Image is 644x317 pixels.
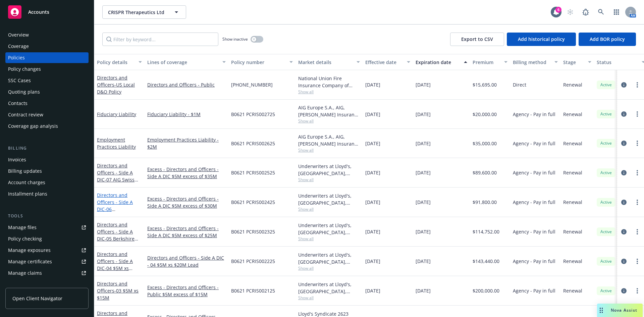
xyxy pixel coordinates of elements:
div: Market details [298,59,353,66]
span: B0621 PCRIS002625 [231,140,275,147]
span: B0621 PCRIS002525 [231,169,275,176]
span: $200,000.00 [473,287,499,294]
button: Billing method [510,54,560,70]
div: Status [597,59,638,66]
span: [DATE] [416,258,431,265]
div: Expiration date [416,59,460,66]
span: Nova Assist [611,307,637,313]
a: Directors and Officers - Side A DIC [97,221,136,256]
button: Lines of coverage [145,54,228,70]
div: Underwriters at Lloyd's, [GEOGRAPHIC_DATA], [PERSON_NAME] of [GEOGRAPHIC_DATA], [PERSON_NAME] Ins... [298,222,360,236]
button: Effective date [363,54,413,70]
span: Add historical policy [518,36,565,42]
a: Fiduciary Liability - $1M [147,111,226,118]
a: Contract review [5,109,89,120]
span: $143,440.00 [473,258,499,265]
a: Manage certificates [5,256,89,267]
a: Directors and Officers - Side A DIC [97,162,135,197]
div: Manage BORs [8,279,40,290]
a: Excess - Directors and Officers - Side A DIC $5M excess of $30M [147,195,226,209]
a: Directors and Officers [97,74,135,95]
a: Contacts [5,98,89,109]
div: AIG Europe S.A., AIG, [PERSON_NAME] Insurance Services [298,133,360,147]
span: Active [599,140,613,146]
a: Installment plans [5,189,89,199]
span: $89,600.00 [473,169,497,176]
span: Active [599,229,613,235]
span: $15,695.00 [473,81,497,88]
div: Billing method [513,59,550,66]
span: CRISPR Therapeutics Ltd [108,9,166,16]
div: Policy number [231,59,285,66]
span: Accounts [28,9,49,15]
span: $91,800.00 [473,199,497,206]
a: Start snowing [563,5,577,19]
a: more [633,287,641,295]
span: Active [599,170,613,176]
span: Show inactive [222,36,248,42]
span: [DATE] [416,287,431,294]
div: Invoices [8,154,26,165]
span: Renewal [563,111,582,118]
span: [DATE] [365,140,380,147]
div: Billing updates [8,166,42,176]
div: Coverage gap analysis [8,121,58,131]
span: Agency - Pay in full [513,169,555,176]
div: Quoting plans [8,87,40,97]
div: Coverage [8,41,29,52]
a: more [633,198,641,206]
div: Account charges [8,177,45,188]
div: Stage [563,59,584,66]
span: Active [599,82,613,88]
span: [DATE] [365,81,380,88]
span: Active [599,199,613,205]
div: Manage exposures [8,245,51,256]
a: Policies [5,52,89,63]
span: Active [599,111,613,117]
button: Market details [296,54,363,70]
div: Underwriters at Lloyd's, [GEOGRAPHIC_DATA], [PERSON_NAME] of [GEOGRAPHIC_DATA], [PERSON_NAME] Ins... [298,192,360,206]
a: Invoices [5,154,89,165]
div: Premium [473,59,500,66]
a: circleInformation [620,110,628,118]
span: - US Local D&O Policy [97,82,135,95]
span: [DATE] [365,258,380,265]
span: [DATE] [365,199,380,206]
input: Filter by keyword... [102,33,218,46]
a: Overview [5,30,89,40]
span: Show all [298,89,360,95]
span: Show all [298,265,360,271]
span: [DATE] [416,228,431,235]
a: Manage claims [5,268,89,278]
a: circleInformation [620,257,628,265]
a: more [633,81,641,89]
span: $35,000.00 [473,140,497,147]
div: Effective date [365,59,403,66]
span: B0621 PCRIS002225 [231,258,275,265]
a: Directors and Officers [97,280,139,301]
div: Policy checking [8,233,42,244]
a: more [633,139,641,147]
div: Overview [8,30,29,40]
div: SSC Cases [8,75,31,86]
a: Switch app [610,5,623,19]
span: B0621 PCRIS002725 [231,111,275,118]
span: [DATE] [416,140,431,147]
button: Add historical policy [507,33,576,46]
a: Directors and Officers - Public [147,81,226,88]
div: Installment plans [8,189,47,199]
div: National Union Fire Insurance Company of [GEOGRAPHIC_DATA], [GEOGRAPHIC_DATA], AIG, AIG (Internat... [298,75,360,89]
a: more [633,257,641,265]
div: Policy changes [8,64,41,74]
a: circleInformation [620,198,628,206]
div: AIG Europe S.A., AIG, [PERSON_NAME] Insurance Services [298,104,360,118]
span: Agency - Pay in full [513,258,555,265]
div: Policy details [97,59,135,66]
span: Direct [513,81,526,88]
div: Billing [5,145,89,152]
span: Export to CSV [461,36,493,42]
a: Manage files [5,222,89,233]
div: Lines of coverage [147,59,218,66]
span: Add BOR policy [590,36,625,42]
span: Agency - Pay in full [513,140,555,147]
